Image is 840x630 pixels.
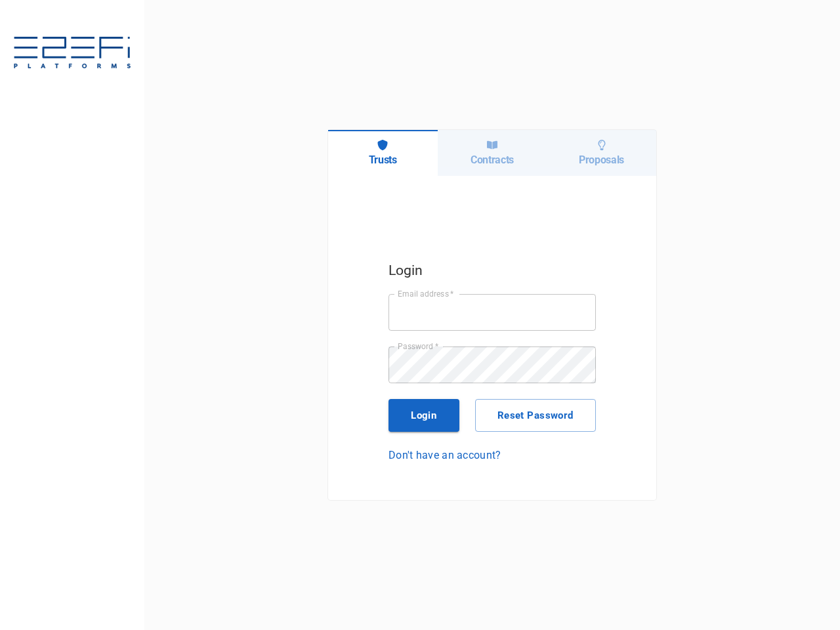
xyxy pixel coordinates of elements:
label: Email address [398,288,454,299]
h6: Trusts [369,154,397,166]
button: Login [388,399,459,432]
button: Reset Password [475,399,596,432]
h5: Login [388,259,596,282]
img: E2EFiPLATFORMS-7f06cbf9.svg [13,37,131,71]
h6: Proposals [579,154,624,166]
label: Password [398,341,438,352]
a: Don't have an account? [388,448,596,463]
h6: Contracts [471,154,514,166]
